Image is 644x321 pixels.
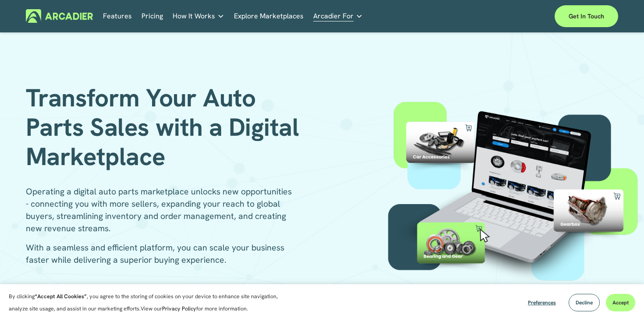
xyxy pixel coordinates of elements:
[521,294,563,311] button: Preferences
[612,299,629,306] span: Accept
[26,241,294,266] p: With a seamless and efficient platform, you can scale your business faster while delivering a sup...
[313,10,354,22] span: Arcadier For
[555,5,618,27] a: Get in touch
[313,9,363,23] a: folder dropdown
[26,9,93,23] img: Arcadier
[35,293,87,300] strong: “Accept All Cookies”
[569,294,600,311] button: Decline
[173,9,224,23] a: folder dropdown
[528,299,556,306] span: Preferences
[576,299,593,306] span: Decline
[9,290,294,315] p: By clicking , you agree to the storing of cookies on your device to enhance site navigation, anal...
[173,10,215,22] span: How It Works
[142,9,163,23] a: Pricing
[234,9,304,23] a: Explore Marketplaces
[162,305,196,312] a: Privacy Policy
[26,83,319,171] h1: Transform Your Auto Parts Sales with a Digital Marketplace
[606,294,635,311] button: Accept
[103,9,132,23] a: Features
[26,185,294,234] p: Operating a digital auto parts marketplace unlocks new opportunities - connecting you with more s...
